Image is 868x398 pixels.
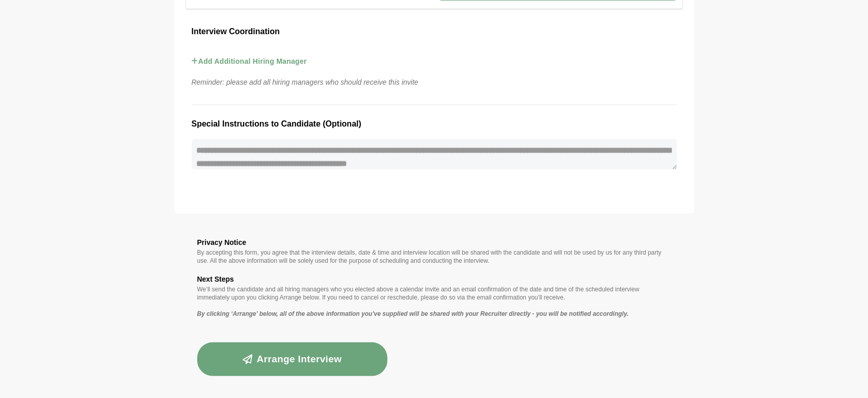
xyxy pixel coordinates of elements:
[197,310,671,318] p: By clicking ‘Arrange’ below, all of the above information you’ve supplied will be shared with you...
[197,342,388,376] button: Arrange Interview
[192,46,307,76] button: Add Additional Hiring Manager
[197,285,671,302] p: We’ll send the candidate and all hiring managers who you elected above a calendar invite and an e...
[197,236,671,248] h3: Privacy Notice
[197,273,671,285] h3: Next Steps
[192,117,677,131] h3: Special Instructions to Candidate (Optional)
[186,76,683,88] p: Reminder: please add all hiring managers who should receive this invite
[197,248,671,265] p: By accepting this form, you agree that the interview details, date & time and interview location ...
[192,25,677,38] h3: Interview Coordination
